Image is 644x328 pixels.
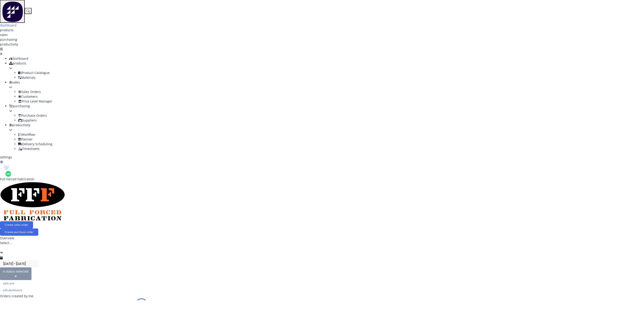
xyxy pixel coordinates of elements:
[9,61,644,66] div: products
[18,132,644,137] div: Workflow
[9,56,644,61] div: dashboard
[18,142,644,146] div: Delivery Scheduling
[3,269,29,274] div: 4 status selected
[18,75,644,80] div: Materials
[18,113,644,118] div: Purchase Orders
[9,123,644,127] div: productivity
[18,70,644,75] div: Product Catalogue
[18,146,644,151] div: Timesheets
[18,118,644,123] div: Suppliers
[2,1,23,22] img: Factory
[6,172,10,176] span: AM
[18,99,644,104] div: Price Level Manager
[9,104,644,108] div: purchasing
[18,137,644,142] div: Planner
[9,80,644,85] div: sales
[18,89,644,94] div: Sales Orders
[18,94,644,99] div: Customers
